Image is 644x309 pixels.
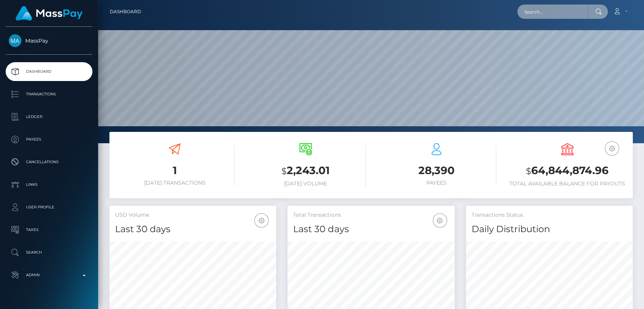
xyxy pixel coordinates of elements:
a: Dashboard [6,62,92,81]
h3: 64,844,874.96 [507,163,627,179]
input: Search... [517,5,588,19]
h4: Last 30 days [115,223,271,236]
p: Ledger [9,111,89,122]
small: $ [281,166,287,176]
a: User Profile [6,198,92,217]
a: Search [6,243,92,262]
h5: Total Transactions [293,211,449,219]
h3: 1 [115,163,235,178]
a: Cancellations [6,153,92,171]
p: Search [9,247,89,258]
h6: Total Available Balance for Payouts [507,181,627,187]
h5: USD Volume [115,211,271,219]
h6: Payees [377,180,496,186]
h5: Transactions Status [472,211,627,219]
p: Dashboard [9,66,89,77]
a: Ledger [6,107,92,126]
p: Admin [9,269,89,281]
h6: [DATE] Volume [246,181,366,187]
h3: 2,243.01 [246,163,366,179]
h3: 28,390 [377,163,496,178]
a: Taxes [6,220,92,239]
a: Dashboard [110,4,141,20]
img: MassPay Logo [15,6,83,21]
p: Transactions [9,89,89,100]
p: Payees [9,134,89,145]
small: $ [526,166,531,176]
a: Transactions [6,85,92,104]
span: MassPay [6,37,92,44]
a: Payees [6,130,92,149]
h6: [DATE] Transactions [115,180,235,186]
h4: Last 30 days [293,223,449,236]
h4: Daily Distribution [472,223,627,236]
img: MassPay [9,34,22,47]
p: User Profile [9,202,89,213]
p: Links [9,179,89,190]
a: Links [6,175,92,194]
p: Taxes [9,224,89,236]
p: Cancellations [9,156,89,168]
a: Admin [6,266,92,285]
